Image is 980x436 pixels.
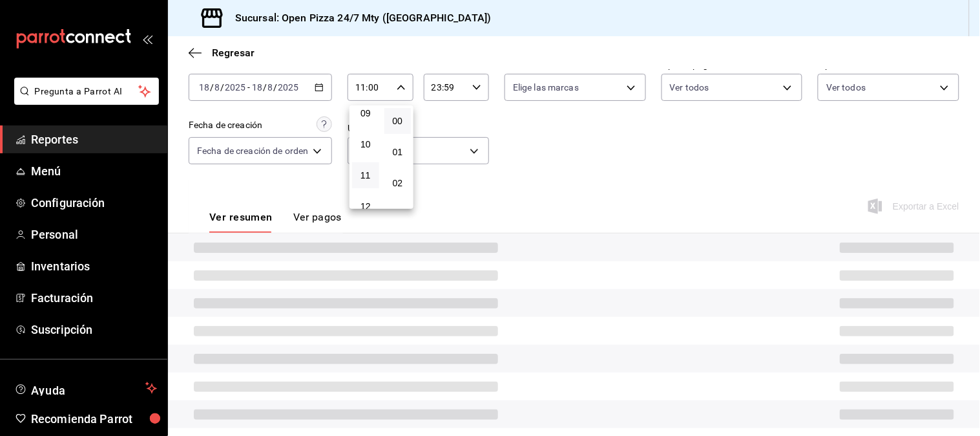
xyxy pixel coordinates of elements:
button: 00 [384,108,412,134]
span: 10 [360,139,371,149]
span: 09 [360,108,371,118]
span: 02 [392,178,404,188]
span: 01 [392,147,404,157]
button: 12 [352,193,379,219]
button: 10 [352,131,379,157]
span: 11 [360,170,371,180]
button: 09 [352,100,379,126]
span: 00 [392,116,404,126]
button: 01 [384,139,412,165]
button: 02 [384,170,412,196]
span: 12 [360,201,371,212]
button: 11 [352,162,379,188]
